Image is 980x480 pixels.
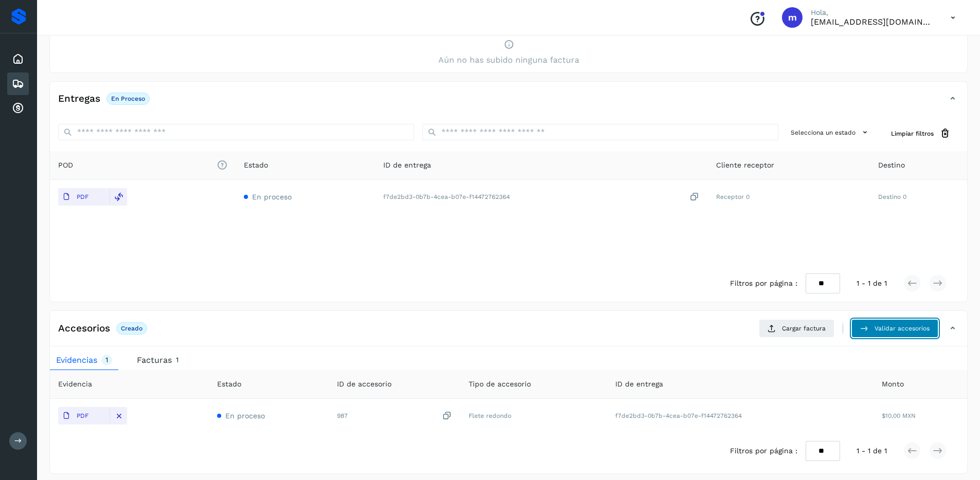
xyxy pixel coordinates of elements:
div: Embarques [7,72,29,95]
span: ID de entrega [615,379,663,390]
span: 987 [337,411,348,420]
span: Filtros por página : [730,446,797,456]
span: 1 - 1 de 1 [857,446,887,456]
div: Cuentas por cobrar [7,97,29,120]
span: Filtros por página : [730,278,797,289]
span: Monto [882,379,904,390]
div: AccesoriosCreadoCargar facturaValidar accesorios [50,319,967,346]
button: PDF [58,188,110,206]
span: 1 [105,356,108,364]
p: En proceso [111,95,145,102]
button: Limpiar filtros [883,124,959,143]
p: PDF [77,412,88,419]
div: Reemplazar POD [110,188,127,206]
span: f7de2bd3-0b7b-4cea-b07e-f14472762364 [615,412,742,419]
span: Evidencia [58,379,92,390]
span: En proceso [252,193,292,201]
p: PDF [77,193,88,200]
span: $10.00 MXN [882,412,916,419]
button: Selecciona un estado [787,124,875,141]
span: En proceso [225,412,265,420]
span: ID de entrega [383,160,431,171]
span: 1 - 1 de 1 [857,278,887,289]
span: 1 [176,356,179,364]
span: Facturas [137,355,172,365]
span: Estado [244,160,268,171]
span: Destino [878,160,905,171]
p: Hola, [811,8,934,17]
div: EntregasEn proceso [50,90,967,116]
span: Aún no has subido ninguna factura [438,54,579,66]
span: Validar accesorios [875,324,930,333]
h4: Accesorios [58,323,110,335]
span: Evidencias [56,355,97,365]
button: Cargar factura [759,319,834,338]
span: Estado [217,379,241,390]
p: mercedes@solvento.mx [811,17,934,27]
h4: Entregas [58,93,100,105]
span: Cargar factura [782,324,826,333]
td: Receptor 0 [708,180,870,214]
span: POD [58,160,227,171]
span: Cliente receptor [716,160,774,171]
div: Inicio [7,48,29,70]
div: f7de2bd3-0b7b-4cea-b07e-f14472762364 [383,192,700,202]
span: Tipo de accesorio [469,379,531,390]
span: Limpiar filtros [891,129,934,138]
button: Validar accesorios [851,319,938,338]
button: PDF [58,407,110,424]
div: Eliminar [110,407,127,424]
p: Creado [121,325,142,332]
td: Destino 0 [870,180,967,214]
span: Flete redondo [469,412,511,419]
span: ID de accesorio [337,379,391,390]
